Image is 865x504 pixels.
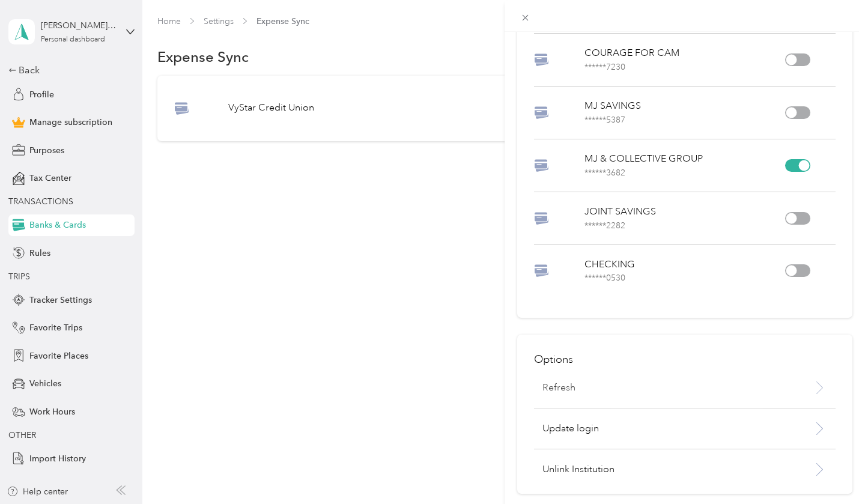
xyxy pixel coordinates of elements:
[584,46,786,73] p: COURAGE FOR CAM
[584,258,786,285] p: CHECKING
[584,152,786,179] p: MJ & COLLECTIVE GROUP
[798,437,865,504] iframe: Everlance-gr Chat Button Frame
[542,463,785,477] p: Unlink Institution
[584,99,786,126] p: MJ SAVINGS
[542,422,785,436] p: Update login
[542,381,575,395] p: Refresh
[534,351,836,368] h2: Options
[584,205,786,232] p: JOINT SAVINGS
